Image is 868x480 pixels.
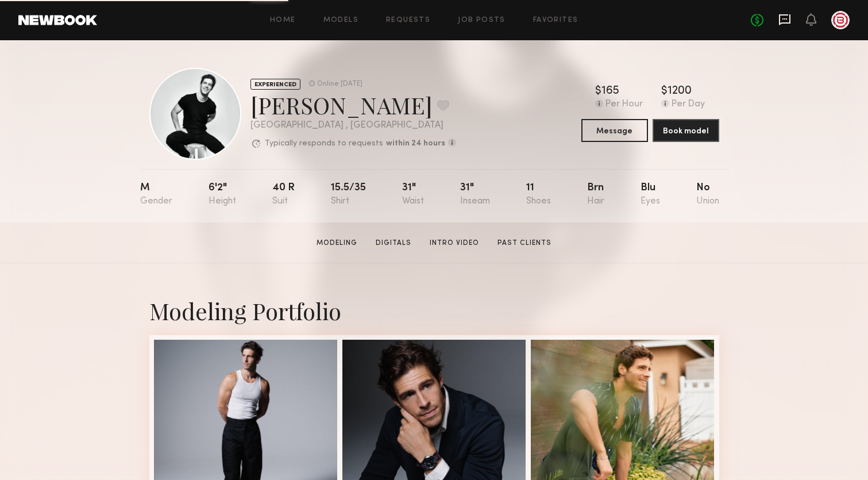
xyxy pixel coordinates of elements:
[209,183,236,206] div: 6'2"
[595,86,601,97] div: $
[587,183,604,206] div: Brn
[458,17,506,24] a: Job Posts
[460,183,490,206] div: 31"
[250,121,456,130] div: [GEOGRAPHIC_DATA] , [GEOGRAPHIC_DATA]
[272,183,295,206] div: 40 r
[331,183,366,206] div: 15.5/35
[250,79,300,90] div: EXPERIENCED
[425,238,484,248] a: Intro Video
[653,119,719,142] button: Book model
[493,238,556,248] a: Past Clients
[581,119,648,142] button: Message
[323,17,358,24] a: Models
[668,86,692,97] div: 1200
[386,140,445,148] b: within 24 hours
[386,17,430,24] a: Requests
[312,238,362,248] a: Modeling
[661,86,668,97] div: $
[601,86,619,97] div: 165
[672,99,705,110] div: Per Day
[605,99,643,110] div: Per Hour
[250,90,456,120] div: [PERSON_NAME]
[140,183,172,206] div: M
[402,183,424,206] div: 31"
[641,183,660,206] div: Blu
[533,17,578,24] a: Favorites
[265,140,383,148] p: Typically responds to requests
[371,238,416,248] a: Digitals
[270,17,296,24] a: Home
[526,183,551,206] div: 11
[696,183,719,206] div: No
[317,80,362,88] div: Online [DATE]
[149,295,719,326] div: Modeling Portfolio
